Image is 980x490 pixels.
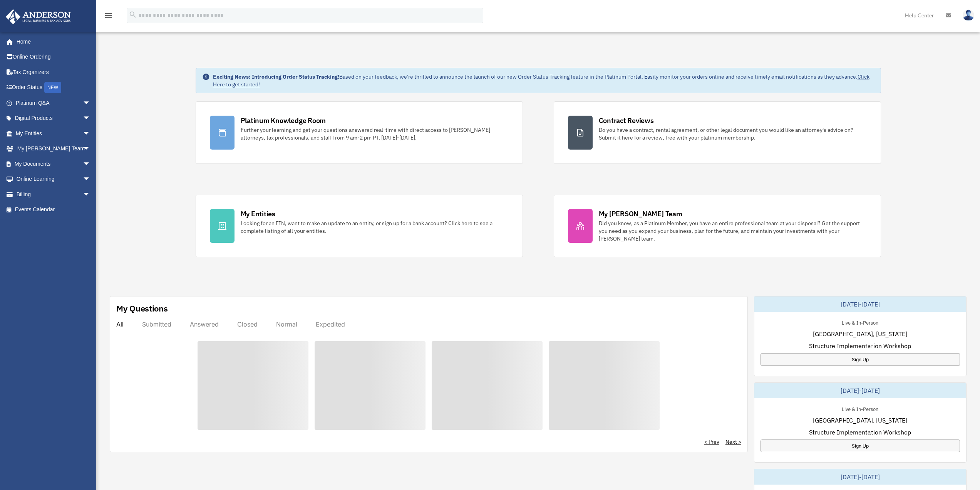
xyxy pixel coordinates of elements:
span: [GEOGRAPHIC_DATA], [US_STATE] [813,329,907,338]
div: Looking for an EIN, want to make an update to an entity, or sign up for a bank account? Click her... [241,219,509,235]
div: Answered [190,320,219,328]
div: [DATE]-[DATE] [754,383,966,398]
div: Live & In-Person [836,404,885,413]
a: My Entities Looking for an EIN, want to make an update to an entity, or sign up for a bank accoun... [196,195,523,257]
a: Online Ordering [5,49,102,65]
div: My [PERSON_NAME] Team [599,209,682,219]
a: Online Learningarrow_drop_down [5,172,102,187]
i: search [129,10,137,19]
a: Click Here to get started! [213,73,869,88]
div: Live & In-Person [836,318,885,326]
a: Tax Organizers [5,64,102,80]
span: arrow_drop_down [83,172,98,187]
div: Platinum Knowledge Room [241,116,326,125]
strong: Exciting News: Introducing Order Status Tracking! [213,73,339,80]
div: Submitted [142,320,171,328]
a: Platinum Q&Aarrow_drop_down [5,95,102,111]
a: Sign Up [761,353,960,366]
div: [DATE]-[DATE] [754,469,966,485]
div: NEW [44,82,61,93]
a: Platinum Knowledge Room Further your learning and get your questions answered real-time with dire... [196,101,523,164]
div: Did you know, as a Platinum Member, you have an entire professional team at your disposal? Get th... [599,219,867,242]
div: Further your learning and get your questions answered real-time with direct access to [PERSON_NAM... [241,126,509,141]
div: Based on your feedback, we're thrilled to announce the launch of our new Order Status Tracking fe... [213,73,874,88]
img: User Pic [963,10,974,21]
a: menu [104,13,113,20]
div: Do you have a contract, rental agreement, or other legal document you would like an attorney's ad... [599,126,867,141]
div: All [116,320,124,328]
div: Normal [276,320,297,328]
a: Digital Productsarrow_drop_down [5,111,102,126]
div: [DATE]-[DATE] [754,296,966,312]
a: Events Calendar [5,202,102,217]
div: My Entities [241,209,275,219]
a: My Documentsarrow_drop_down [5,156,102,172]
a: < Prev [704,438,719,446]
a: My [PERSON_NAME] Teamarrow_drop_down [5,141,102,157]
span: arrow_drop_down [83,187,98,202]
div: Closed [237,320,258,328]
a: Sign Up [761,439,960,452]
span: Structure Implementation Workshop [809,341,911,350]
a: Next > [725,438,741,446]
span: arrow_drop_down [83,126,98,141]
a: Billingarrow_drop_down [5,187,102,202]
div: Contract Reviews [599,116,654,125]
span: arrow_drop_down [83,156,98,172]
a: Contract Reviews Do you have a contract, rental agreement, or other legal document you would like... [554,101,881,164]
div: My Questions [116,303,168,314]
div: Expedited [316,320,345,328]
img: Anderson Advisors Platinum Portal [3,9,73,24]
span: arrow_drop_down [83,111,98,126]
span: [GEOGRAPHIC_DATA], [US_STATE] [813,416,907,425]
span: arrow_drop_down [83,95,98,111]
a: My [PERSON_NAME] Team Did you know, as a Platinum Member, you have an entire professional team at... [554,195,881,257]
i: menu [104,11,113,20]
a: Home [5,34,98,49]
span: Structure Implementation Workshop [809,428,911,437]
span: arrow_drop_down [83,141,98,157]
a: Order StatusNEW [5,80,102,96]
a: My Entitiesarrow_drop_down [5,126,102,141]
